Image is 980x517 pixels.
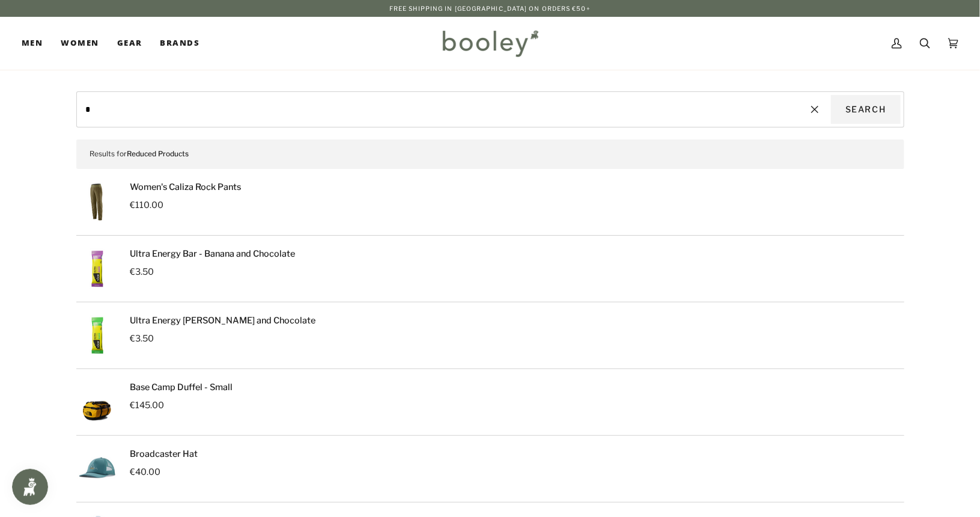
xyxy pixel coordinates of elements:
a: Ultra Energy Bar - Banana and Chocolate [130,248,296,259]
img: Patagonia Broadcaster Hat Berm Logo / Wetland Blue - Booley Galway [76,448,118,490]
button: Reset [799,95,831,124]
button: Search [831,95,900,124]
input: Search our store [80,95,799,124]
a: Base Camp Duffel - Small [130,382,233,393]
span: Men [22,37,43,49]
iframe: Button to open loyalty program pop-up [12,469,48,505]
span: €40.00 [130,467,161,477]
a: Women [52,17,108,70]
img: The North Face Base Camp Duffel - Small Summit Gold / TNF Black / NPF - Booley Galway [76,381,118,423]
a: Brands [151,17,208,70]
img: Patagonia Women's Caliza Rock Pants Tent Green - Booley Galway [76,181,118,223]
a: Broadcaster Hat [130,448,198,459]
p: Free Shipping in [GEOGRAPHIC_DATA] on Orders €50+ [389,4,591,13]
span: €110.00 [130,200,164,210]
img: Naak Energy Bar - Banana and Chocolate - Booley Galway [76,248,118,290]
span: Brands [160,37,199,49]
span: €145.00 [130,400,165,411]
p: Results for [90,147,890,162]
a: Gear [108,17,151,70]
a: Men [22,17,52,70]
a: Women's Caliza Rock Pants [130,182,242,192]
span: €3.50 [130,333,154,344]
img: Booley [437,26,543,61]
span: Reduced Products [127,150,189,158]
a: Ultra Energy [PERSON_NAME] and Chocolate [130,315,316,326]
span: Gear [117,37,142,49]
img: Naak Energy Bar - Almond and Chocolate - Booley Galway [76,314,118,356]
span: Women [61,37,99,49]
span: €3.50 [130,266,154,277]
